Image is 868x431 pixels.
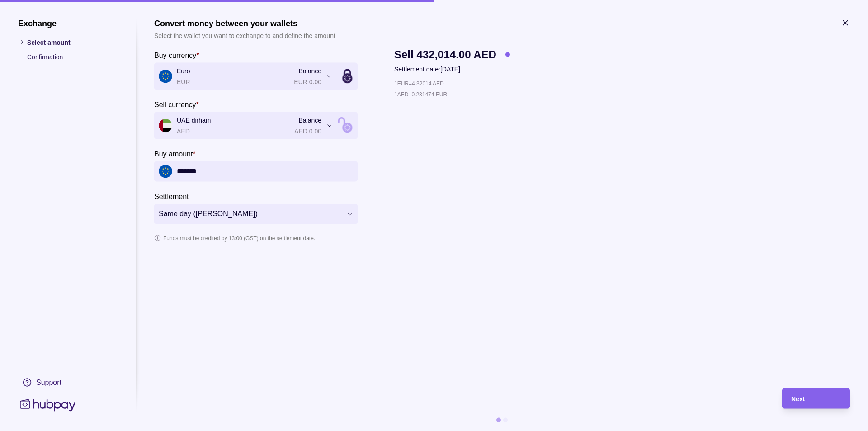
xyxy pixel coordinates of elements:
[154,99,199,109] label: Sell currency
[27,52,118,62] p: Confirmation
[394,49,496,59] span: Sell 432,014.00 AED
[18,373,118,392] a: Support
[154,192,189,200] p: Settlement
[159,165,172,178] img: eu
[154,51,196,59] p: Buy currency
[791,395,805,403] span: Next
[154,49,199,60] label: Buy currency
[394,89,447,99] p: 1 AED = 0.231474 EUR
[154,100,196,108] p: Sell currency
[394,64,510,74] p: Settlement date: [DATE]
[163,233,315,243] p: Funds must be credited by 13:00 (GST) on the settlement date.
[27,37,118,47] p: Select amount
[177,161,353,181] input: amount
[36,377,61,387] div: Support
[154,30,335,40] p: Select the wallet you want to exchange to and define the amount
[154,18,335,28] h1: Convert money between your wallets
[18,18,118,28] h1: Exchange
[394,78,444,88] p: 1 EUR = 4.32014 AED
[154,150,193,157] p: Buy amount
[154,190,189,201] label: Settlement
[154,148,196,159] label: Buy amount
[782,388,850,408] button: Next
